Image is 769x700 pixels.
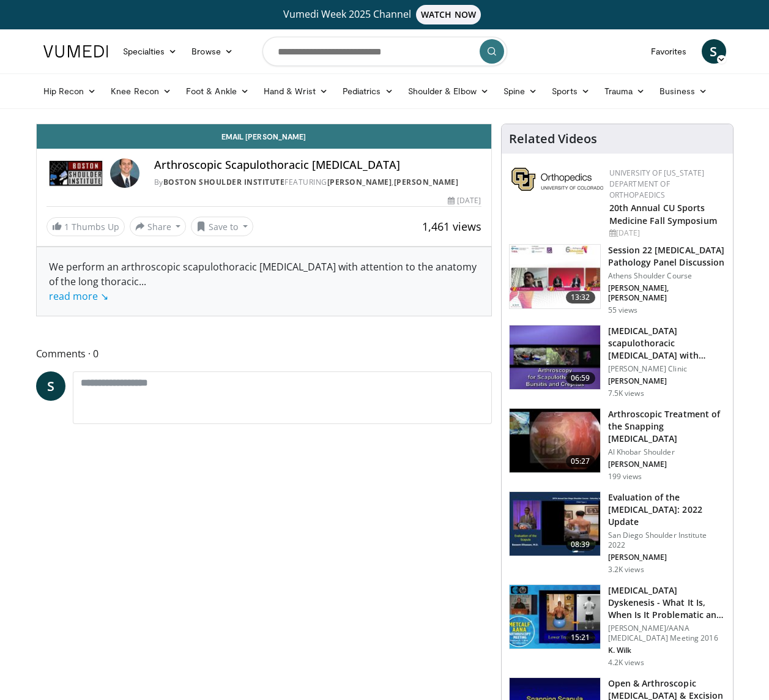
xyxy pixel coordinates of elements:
[608,244,726,269] h3: Session 22 [MEDICAL_DATA] Pathology Panel Discussion
[103,79,179,103] a: Knee Recon
[510,409,600,472] img: 6b24f829-8a86-4fe0-a8c9-e2e6a7d31bdc.150x105_q85_crop-smart_upscale.jpg
[64,221,69,233] span: 1
[597,79,653,103] a: Trauma
[608,491,726,528] h3: Evaluation of the [MEDICAL_DATA]: 2022 Update
[335,79,401,103] a: Pediatrics
[510,492,600,556] img: 1f351ce9-473a-4506-bedd-3146083961b0.150x105_q85_crop-smart_upscale.jpg
[702,39,726,64] a: S
[608,565,644,575] p: 3.2K views
[510,245,600,308] img: 42de6d90-9f98-438e-9fd2-8df49d723960.150x105_q85_crop-smart_upscale.jpg
[608,553,726,562] p: [PERSON_NAME]
[608,271,726,281] p: Athens Shoulder Course
[416,5,481,24] span: WATCH NOW
[511,168,603,191] img: 355603a8-37da-49b6-856f-e00d7e9307d3.png.150x105_q85_autocrop_double_scale_upscale_version-0.2.png
[510,326,600,389] img: 11431_3.png.150x105_q85_crop-smart_upscale.jpg
[184,39,240,64] a: Browse
[608,305,638,315] p: 55 views
[163,177,285,187] a: Boston Shoulder Institute
[496,79,544,103] a: Spine
[644,39,694,64] a: Favorites
[608,472,642,482] p: 199 views
[401,79,496,103] a: Shoulder & Elbow
[262,37,507,66] input: Search topics, interventions
[608,646,726,655] p: K. Wilk
[509,325,726,398] a: 06:59 [MEDICAL_DATA] scapulothoracic [MEDICAL_DATA] with partial scapulectomy [PERSON_NAME] Clini...
[327,177,392,187] a: [PERSON_NAME]
[49,259,479,303] div: We perform an arthroscopic scapulothoracic [MEDICAL_DATA] with attention to the anatomy of the lo...
[608,283,726,303] p: [PERSON_NAME], [PERSON_NAME]
[36,371,65,401] a: S
[110,158,139,188] img: Avatar
[609,168,705,200] a: University of [US_STATE] Department of Orthopaedics
[608,658,644,668] p: 4.2K views
[566,631,595,644] span: 15:21
[608,408,726,445] h3: Arthroscopic Treatment of the Snapping [MEDICAL_DATA]
[422,219,481,234] span: 1,461 views
[608,389,644,398] p: 7.5K views
[130,217,187,236] button: Share
[544,79,597,103] a: Sports
[43,45,108,58] img: VuMedi Logo
[394,177,459,187] a: [PERSON_NAME]
[609,202,717,226] a: 20th Annual CU Sports Medicine Fall Symposium
[608,624,726,643] p: [PERSON_NAME]/AANA [MEDICAL_DATA] Meeting 2016
[566,455,595,467] span: 05:27
[566,538,595,551] span: 08:39
[37,124,491,149] a: Email [PERSON_NAME]
[608,364,726,374] p: [PERSON_NAME] Clinic
[566,291,595,303] span: 13:32
[652,79,715,103] a: Business
[509,491,726,575] a: 08:39 Evaluation of the [MEDICAL_DATA]: 2022 Update San Diego Shoulder Institute 2022 [PERSON_NAM...
[566,372,595,384] span: 06:59
[46,158,105,188] img: Boston Shoulder Institute
[154,177,481,188] div: By FEATURING ,
[608,584,726,621] h3: [MEDICAL_DATA] Dyskenesis - What It Is, When Is It Problematic and What Is …
[116,39,185,64] a: Specialties
[608,376,726,386] p: [PERSON_NAME]
[179,79,256,103] a: Foot & Ankle
[49,289,108,303] a: read more ↘
[256,79,335,103] a: Hand & Wrist
[509,584,726,668] a: 15:21 [MEDICAL_DATA] Dyskenesis - What It Is, When Is It Problematic and What Is … [PERSON_NAME]/...
[608,447,726,457] p: Al Khobar Shoulder
[45,5,724,24] a: Vumedi Week 2025 ChannelWATCH NOW
[509,244,726,315] a: 13:32 Session 22 [MEDICAL_DATA] Pathology Panel Discussion Athens Shoulder Course [PERSON_NAME], ...
[609,228,723,239] div: [DATE]
[509,408,726,482] a: 05:27 Arthroscopic Treatment of the Snapping [MEDICAL_DATA] Al Khobar Shoulder [PERSON_NAME] 199 ...
[608,325,726,362] h3: [MEDICAL_DATA] scapulothoracic [MEDICAL_DATA] with partial scapulectomy
[36,79,104,103] a: Hip Recon
[46,217,125,236] a: 1 Thumbs Up
[510,585,600,649] img: 2efdfdfa-8dfb-4aec-bc3f-1d2ed5075305.150x105_q85_crop-smart_upscale.jpg
[608,460,726,469] p: [PERSON_NAME]
[154,158,481,172] h4: Arthroscopic Scapulothoracic [MEDICAL_DATA]
[191,217,253,236] button: Save to
[448,195,481,206] div: [DATE]
[608,531,726,550] p: San Diego Shoulder Institute 2022
[36,346,492,362] span: Comments 0
[509,132,597,146] h4: Related Videos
